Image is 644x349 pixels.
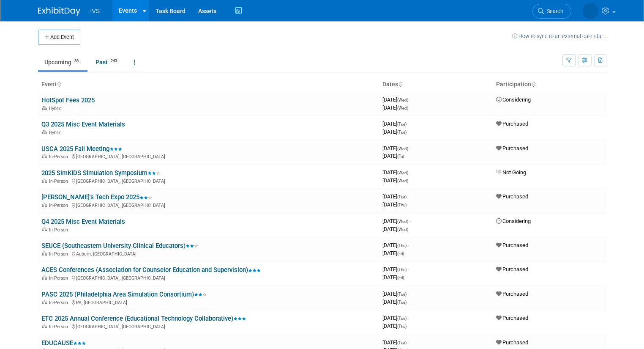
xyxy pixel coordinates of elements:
span: - [408,121,409,127]
span: (Fri) [397,251,404,256]
span: [DATE] [382,193,409,200]
img: ExhibitDay [38,7,80,16]
span: [DATE] [382,291,409,297]
span: [DATE] [382,266,409,272]
span: (Wed) [397,170,408,175]
button: Add Event [38,30,80,45]
span: (Tue) [397,195,407,199]
span: (Wed) [397,219,408,224]
span: (Thu) [397,267,407,272]
span: - [408,266,409,272]
span: - [408,193,409,200]
th: Dates [379,77,493,92]
span: In-Person [49,300,71,305]
span: Purchased [496,121,528,127]
img: In-Person Event [42,154,47,158]
span: (Fri) [397,154,404,159]
div: [GEOGRAPHIC_DATA], [GEOGRAPHIC_DATA] [41,201,376,208]
span: (Tue) [397,130,407,135]
a: EDUCAUSE [41,339,86,347]
span: Purchased [496,339,528,346]
span: [DATE] [382,226,408,232]
span: In-Person [49,203,71,208]
span: In-Person [49,324,71,330]
a: Sort by Participation Type [531,81,535,88]
span: (Tue) [397,292,407,297]
span: 36 [72,58,81,64]
span: [DATE] [382,242,409,248]
span: [DATE] [382,121,409,127]
span: Hybrid [49,130,64,135]
span: (Tue) [397,300,407,305]
div: [GEOGRAPHIC_DATA], [GEOGRAPHIC_DATA] [41,153,376,159]
div: PA, [GEOGRAPHIC_DATA] [41,299,376,305]
span: [DATE] [382,104,408,111]
span: [DATE] [382,169,411,176]
span: - [408,315,409,321]
a: PASC 2025 (Philadelphia Area Simulation Consortium) [41,291,207,298]
span: (Wed) [397,227,408,232]
img: In-Person Event [42,179,47,183]
span: (Wed) [397,146,408,151]
span: Purchased [496,291,528,297]
span: - [408,242,409,248]
span: Purchased [496,193,528,200]
span: [DATE] [382,315,409,321]
span: (Fri) [397,275,404,280]
span: (Tue) [397,122,407,126]
span: [DATE] [382,323,407,329]
img: In-Person Event [42,300,47,304]
a: Upcoming36 [38,54,87,70]
span: [DATE] [382,153,404,159]
span: - [409,218,411,224]
a: Past243 [89,54,126,70]
a: HotSpot Fees 2025 [41,96,95,104]
span: Search [544,8,563,14]
div: [GEOGRAPHIC_DATA], [GEOGRAPHIC_DATA] [41,177,376,184]
span: In-Person [49,227,71,233]
img: Hybrid Event [42,106,47,110]
span: [DATE] [382,129,407,135]
span: - [409,145,411,151]
span: - [408,339,409,346]
img: In-Person Event [42,203,47,207]
div: [GEOGRAPHIC_DATA], [GEOGRAPHIC_DATA] [41,323,376,330]
img: Hybrid Event [42,130,47,134]
span: [DATE] [382,274,404,280]
img: In-Person Event [42,251,47,256]
span: Considering [496,96,531,103]
span: Purchased [496,145,528,151]
a: How to sync to an external calendar... [512,33,606,39]
div: [GEOGRAPHIC_DATA], [GEOGRAPHIC_DATA] [41,274,376,281]
span: (Tue) [397,316,407,321]
a: Q3 2025 Misc Event Materials [41,121,125,128]
span: (Wed) [397,98,408,102]
a: SEUCE (Southeastern University Clinical Educators) [41,242,198,250]
span: In-Person [49,275,71,281]
span: 243 [108,58,120,64]
span: (Wed) [397,179,408,183]
a: Sort by Start Date [398,81,402,88]
th: Participation [493,77,606,92]
span: [DATE] [382,218,411,224]
span: - [409,169,411,176]
span: In-Person [49,154,71,159]
a: USCA 2025 Fall Meeting [41,145,122,153]
img: In-Person Event [42,227,47,231]
a: Search [532,4,571,19]
span: (Wed) [397,106,408,110]
span: [DATE] [382,339,409,346]
span: Purchased [496,266,528,272]
span: In-Person [49,251,71,257]
th: Event [38,77,379,92]
span: (Thu) [397,203,407,207]
span: [DATE] [382,201,407,208]
span: [DATE] [382,250,404,256]
span: [DATE] [382,145,411,151]
span: [DATE] [382,299,407,305]
img: In-Person Event [42,324,47,328]
span: Hybrid [49,106,64,111]
span: (Tue) [397,341,407,345]
span: (Thu) [397,243,407,248]
span: IVS [90,8,100,14]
